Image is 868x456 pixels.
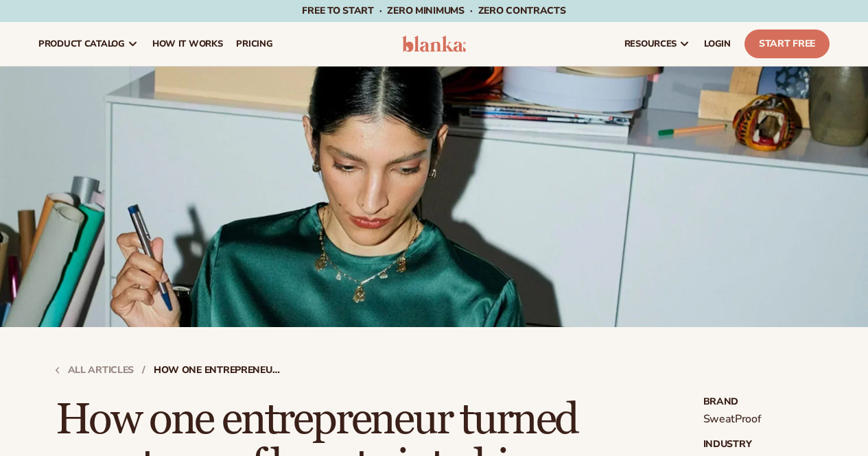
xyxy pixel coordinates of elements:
[32,22,145,66] a: product catalog
[744,29,830,58] a: Start Free
[142,365,145,375] strong: /
[302,4,565,17] span: Free to start · ZERO minimums · ZERO contracts
[236,38,272,49] span: pricing
[624,38,677,49] span: resources
[154,365,284,375] strong: How one entrepreneur turned sweat-proof beauty into big business
[145,22,230,66] a: How It Works
[704,38,731,49] span: LOGIN
[152,38,223,49] span: How It Works
[618,22,697,66] a: resources
[697,22,738,66] a: LOGIN
[703,397,813,407] strong: Brand
[38,38,125,49] span: product catalog
[229,22,279,66] a: pricing
[703,440,813,449] strong: Industry
[402,36,467,52] img: logo
[56,365,134,375] a: All articles
[703,412,813,427] p: SweatProof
